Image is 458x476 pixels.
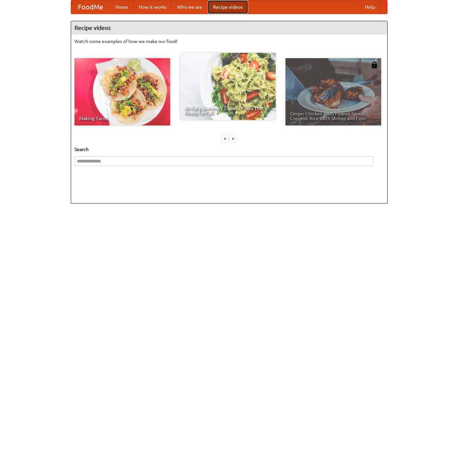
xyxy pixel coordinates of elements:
a: Who we are [172,0,208,14]
h4: Recipe videos [71,21,387,35]
img: 483408.png [371,62,378,68]
a: Home [110,0,133,14]
span: Making Tacos [79,116,165,121]
a: How it works [133,0,172,14]
h5: Search [74,146,384,153]
a: Help [360,0,380,14]
div: « [222,134,228,143]
a: FoodMe [71,0,110,14]
div: » [230,134,236,143]
a: An Easy, Summery Tomato Pasta That's Ready for Fall [180,53,276,120]
span: An Easy, Summery Tomato Pasta That's Ready for Fall [185,106,271,115]
a: Recipe videos [208,0,248,14]
p: Watch some examples of how we make our food! [74,38,384,45]
a: Making Tacos [74,58,170,125]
